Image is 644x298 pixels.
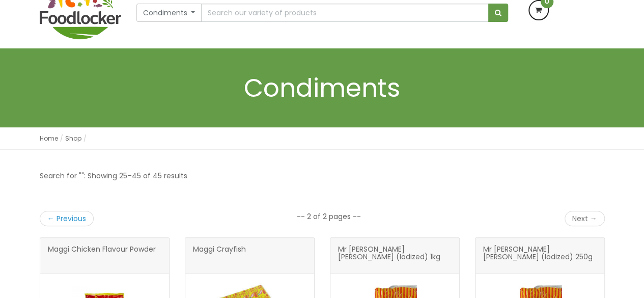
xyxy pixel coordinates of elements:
span: Mr [PERSON_NAME] [PERSON_NAME] (Iodized) 1kg [338,246,452,266]
a: ← Previous [40,211,94,226]
a: Shop [65,134,81,143]
a: Home [40,134,58,143]
span: Mr [PERSON_NAME] [PERSON_NAME] (Iodized) 250g [483,246,597,266]
li: -- 2 of 2 pages -- [297,211,361,222]
button: Condiments [136,4,202,22]
h1: Condiments [40,74,605,102]
span: Maggi Chicken Flavour Powder [48,246,156,266]
span: Maggi Crayfish [193,246,246,266]
input: Search our variety of products [201,4,488,22]
p: Search for "": Showing 25–45 of 45 results [40,170,187,182]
